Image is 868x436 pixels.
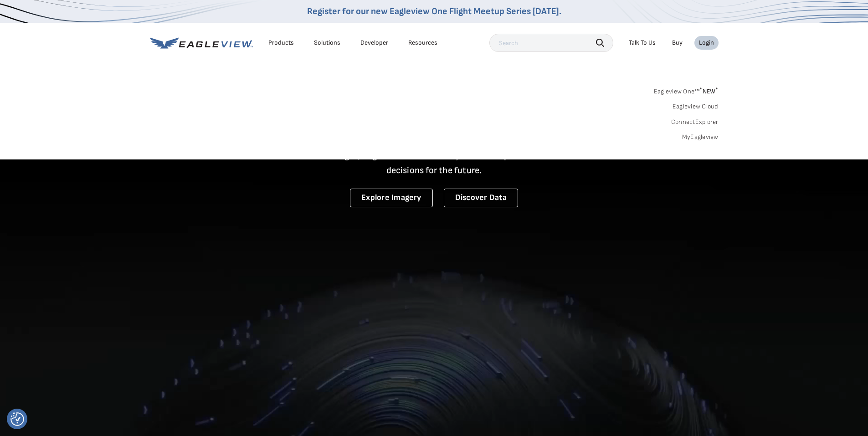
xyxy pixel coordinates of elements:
div: Talk To Us [629,39,656,47]
a: Eagleview Cloud [673,103,719,111]
span: NEW [699,87,718,95]
a: MyEagleview [682,133,719,141]
div: Products [268,39,294,47]
button: Consent Preferences [10,412,24,426]
a: Developer [360,39,388,47]
input: Search [489,34,613,52]
a: Buy [672,39,683,47]
div: Resources [408,39,437,47]
a: Discover Data [444,189,518,207]
a: Eagleview One™*NEW* [654,85,719,95]
a: Explore Imagery [350,189,433,207]
div: Login [699,39,714,47]
a: ConnectExplorer [671,118,719,126]
a: Register for our new Eagleview One Flight Meetup Series [DATE]. [307,6,561,17]
div: Solutions [314,39,340,47]
img: Revisit consent button [10,412,24,426]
